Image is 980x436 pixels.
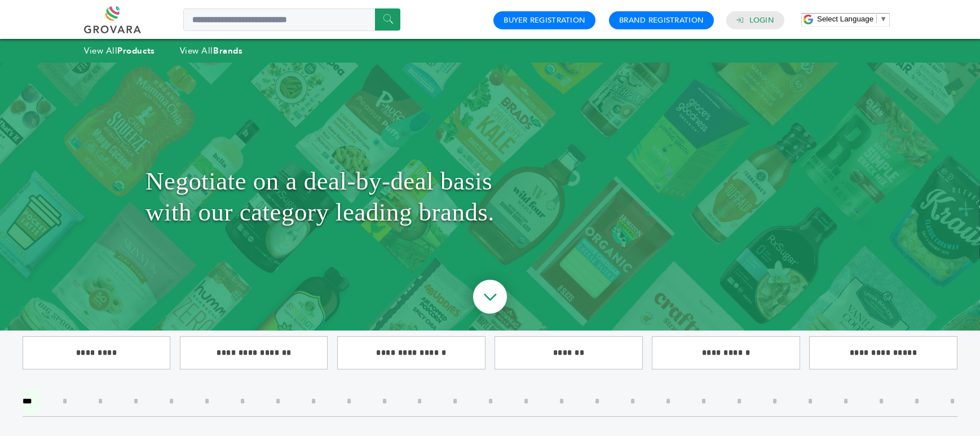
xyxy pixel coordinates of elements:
a: Select Language​ [817,15,887,23]
h1: Negotiate on a deal-by-deal basis with our category leading brands. [145,91,835,302]
a: View AllProducts [84,45,155,56]
strong: Brands [213,45,242,56]
img: ourBrandsHeroArrow.png [460,268,520,328]
span: Select Language [817,15,873,23]
span: ▼ [880,15,887,23]
a: View AllBrands [180,45,243,56]
a: Login [749,15,774,25]
a: Buyer Registration [504,15,585,25]
a: Brand Registration [619,15,704,25]
input: Search a product or brand... [183,8,400,31]
strong: Products [117,45,154,56]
